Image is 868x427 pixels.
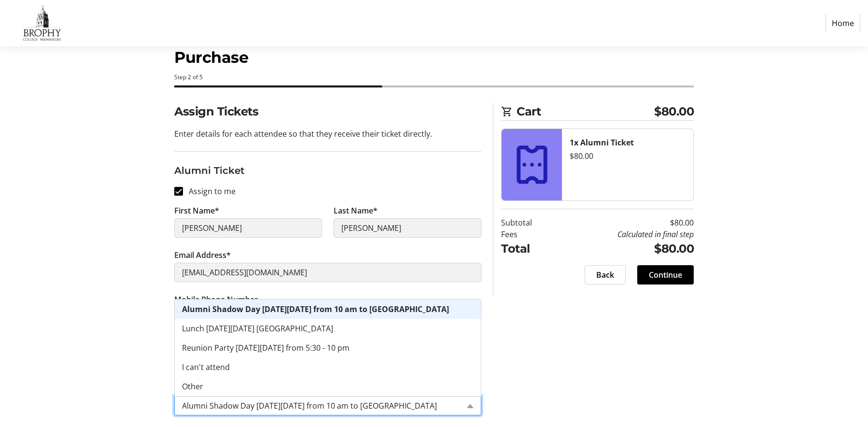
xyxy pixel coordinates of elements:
h1: Purchase [174,46,694,69]
div: $80.00 [570,150,686,162]
span: $80.00 [654,103,694,120]
span: Back [596,269,614,281]
span: Lunch [DATE][DATE] [GEOGRAPHIC_DATA] [182,323,333,334]
div: Step 2 of 5 [174,73,694,82]
td: $80.00 [557,217,694,228]
td: Calculated in final step [557,228,694,240]
strong: 1x Alumni Ticket [570,137,634,148]
ng-dropdown-panel: Options list [174,299,481,397]
button: Back [585,265,626,285]
img: Brophy College Preparatory 's Logo [8,4,76,43]
td: Total [501,240,557,257]
span: I can't attend [182,362,230,372]
h3: Alumni Ticket [174,163,481,178]
button: Continue [637,265,694,285]
label: Last Name* [334,205,378,216]
label: First Name* [174,205,219,216]
p: Enter details for each attendee so that they receive their ticket directly. [174,128,481,140]
a: Home [826,14,860,32]
span: Continue [649,269,682,281]
span: Reunion Party [DATE][DATE] from 5:30 - 10 pm [182,342,350,353]
td: Subtotal [501,217,557,228]
td: $80.00 [557,240,694,257]
label: Mobile Phone Number [174,294,258,305]
h2: Assign Tickets [174,103,481,120]
span: Other [182,381,203,392]
span: Alumni Shadow Day [DATE][DATE] from 10 am to [GEOGRAPHIC_DATA] [182,304,449,314]
label: Email Address* [174,249,231,261]
span: Cart [517,103,654,120]
label: Assign to me [183,185,236,197]
td: Fees [501,228,557,240]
